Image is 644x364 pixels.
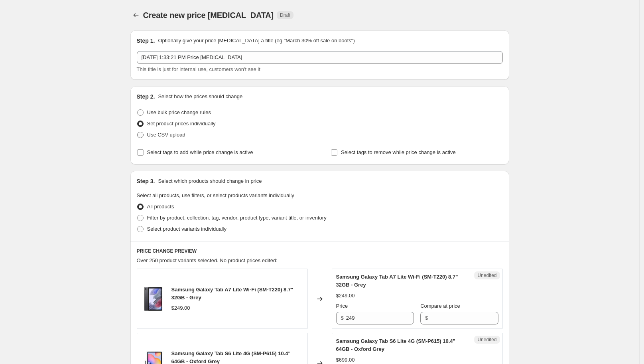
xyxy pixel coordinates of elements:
span: Compare at price [420,303,460,309]
span: Samsung Galaxy Tab A7 Lite Wi-Fi (SM-T220) 8.7" 32GB - Grey [171,287,293,301]
span: Select tags to remove while price change is active [341,149,456,155]
span: Filter by product, collection, tag, vendor, product type, variant title, or inventory [147,215,327,221]
div: $699.00 [336,356,355,364]
div: $249.00 [171,304,190,312]
span: All products [147,204,174,210]
span: Unedited [477,336,496,343]
h2: Step 3. [137,177,155,185]
h2: Step 1. [137,37,155,45]
span: Use CSV upload [147,132,185,138]
span: Select all products, use filters, or select products variants individually [137,192,294,198]
span: Set product prices individually [147,121,216,127]
span: Create new price [MEDICAL_DATA] [143,11,274,20]
span: Use bulk price change rules [147,109,211,115]
span: Draft [280,12,290,18]
span: Samsung Galaxy Tab A7 Lite Wi-Fi (SM-T220) 8.7" 32GB - Grey [336,274,458,288]
span: Over 250 product variants selected. No product prices edited: [137,257,278,263]
div: $249.00 [336,292,355,300]
h6: PRICE CHANGE PREVIEW [137,248,503,254]
img: 57_d50726cf-62de-4280-b53c-dc1033eae08f_80x.jpg [141,287,165,311]
span: Price [336,303,348,309]
p: Optionally give your price [MEDICAL_DATA] a title (eg "March 30% off sale on boots") [158,37,354,45]
span: Select tags to add while price change is active [147,149,253,155]
button: Price change jobs [130,10,142,21]
input: 30% off holiday sale [137,51,503,64]
span: $ [425,315,428,321]
span: This title is just for internal use, customers won't see it [137,66,260,72]
p: Select which products should change in price [158,177,262,185]
span: Select product variants individually [147,226,226,232]
p: Select how the prices should change [158,93,242,101]
span: Unedited [477,272,496,279]
span: $ [341,315,344,321]
span: Samsung Galaxy Tab S6 Lite 4G (SM-P615) 10.4" 64GB - Oxford Grey [336,338,455,352]
h2: Step 2. [137,93,155,101]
